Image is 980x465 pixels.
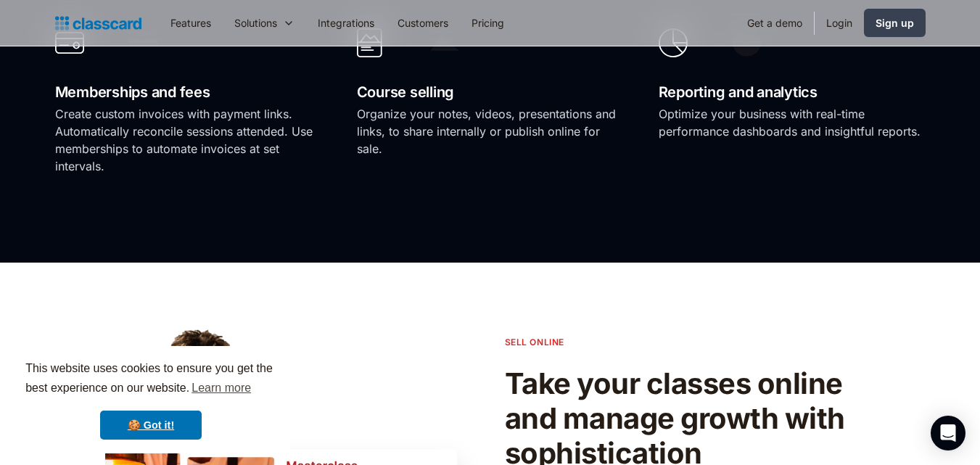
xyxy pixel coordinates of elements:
p: sell online [505,335,565,349]
div: cookieconsent [12,346,290,453]
p: Create custom invoices with payment links. Automatically reconcile sessions attended. Use members... [55,105,322,175]
div: Solutions [234,15,277,30]
a: Integrations [306,7,386,39]
h2: Reporting and analytics [659,80,926,105]
h2: Course selling [357,80,624,105]
div: Open Intercom Messenger [931,416,965,450]
a: Customers [386,7,460,39]
a: Sign up [864,9,926,37]
a: Features [159,7,223,39]
h2: Memberships and fees [55,80,322,105]
a: Get a demo [736,7,814,39]
a: home [55,13,141,33]
div: Sign up [876,15,914,30]
a: Login [815,7,864,39]
a: dismiss cookie message [100,411,202,440]
a: learn more about cookies [189,377,253,399]
span: This website uses cookies to ensure you get the best experience on our website. [25,360,276,399]
div: Solutions [223,7,306,39]
a: Pricing [460,7,516,39]
p: Optimize your business with real-time performance dashboards and insightful reports. [659,105,926,140]
p: Organize your notes, videos, presentations and links, to share internally or publish online for s... [357,105,624,157]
